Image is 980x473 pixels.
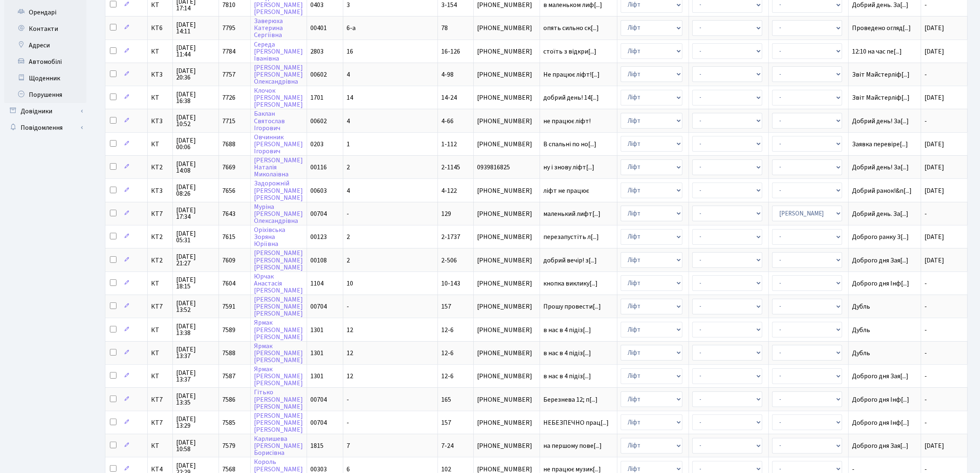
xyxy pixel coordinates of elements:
[441,93,457,102] span: 14-24
[543,232,599,241] span: перезапустіть л[...]
[924,325,927,335] span: -
[151,164,169,171] span: КТ2
[176,416,215,429] span: [DATE] 13:29
[310,140,324,149] span: 0203
[4,70,86,87] a: Щоденник
[924,47,944,56] span: [DATE]
[852,350,917,356] span: Дубль
[924,23,944,33] span: [DATE]
[254,365,303,388] a: Ярмак[PERSON_NAME][PERSON_NAME]
[441,325,454,335] span: 12-6
[852,23,911,33] span: Проведено огляд[...]
[310,349,324,358] span: 1301
[151,141,169,148] span: КТ
[254,225,285,248] a: ОріхівськаЗорянаЮріївна
[310,93,324,102] span: 1701
[347,47,353,56] span: 16
[441,47,460,56] span: 16-126
[222,302,235,311] span: 7591
[176,346,215,359] span: [DATE] 13:37
[254,249,303,272] a: [PERSON_NAME][PERSON_NAME][PERSON_NAME]
[254,86,303,109] a: Клочок[PERSON_NAME][PERSON_NAME]
[347,302,349,311] span: -
[347,325,353,335] span: 12
[477,234,536,240] span: [PHONE_NUMBER]
[924,279,927,288] span: -
[852,441,908,450] span: Доброго дня Зая[...]
[477,25,536,31] span: [PHONE_NUMBER]
[310,372,324,381] span: 1301
[176,300,215,313] span: [DATE] 13:52
[852,372,908,381] span: Доброго дня Зая[...]
[222,140,235,149] span: 7688
[222,186,235,195] span: 7656
[543,418,609,427] span: НЕБЕЗПЕЧНО прац[...]
[477,187,536,194] span: [PHONE_NUMBER]
[151,118,169,124] span: КТ3
[441,70,454,79] span: 4-98
[543,349,591,358] span: в нас в 4 підіз[...]
[477,466,536,473] span: [PHONE_NUMBER]
[441,209,451,218] span: 129
[543,209,601,218] span: маленький лифт[...]
[151,187,169,194] span: КТ3
[347,117,350,126] span: 4
[441,140,457,149] span: 1-112
[477,164,536,171] span: 0939816825
[347,163,350,172] span: 2
[441,186,457,195] span: 4-122
[477,71,536,78] span: [PHONE_NUMBER]
[176,114,215,127] span: [DATE] 10:52
[347,70,350,79] span: 4
[347,140,350,149] span: 1
[4,103,86,119] a: Довідники
[310,325,324,335] span: 1301
[477,327,536,333] span: [PHONE_NUMBER]
[4,21,86,37] a: Контакти
[222,232,235,241] span: 7615
[176,253,215,267] span: [DATE] 21:27
[441,256,457,265] span: 2-506
[924,349,927,358] span: -
[151,280,169,287] span: КТ
[924,163,944,172] span: [DATE]
[924,93,944,102] span: [DATE]
[254,133,303,156] a: Овчинник[PERSON_NAME]Ігорович
[254,295,303,318] a: [PERSON_NAME][PERSON_NAME][PERSON_NAME]
[852,140,908,149] span: Заявка перевіре[...]
[222,117,235,126] span: 7715
[347,23,356,33] span: 6-а
[347,93,353,102] span: 14
[222,93,235,102] span: 7726
[222,256,235,265] span: 7609
[543,187,614,194] span: ліфт не працює
[176,393,215,406] span: [DATE] 13:35
[176,44,215,58] span: [DATE] 11:44
[4,54,86,70] a: Автомобілі
[347,418,349,427] span: -
[543,23,599,33] span: опять сильно ск[...]
[222,325,235,335] span: 7589
[310,302,327,311] span: 00704
[151,373,169,379] span: КТ
[176,439,215,452] span: [DATE] 10:58
[176,137,215,150] span: [DATE] 00:06
[477,118,536,124] span: [PHONE_NUMBER]
[347,209,349,218] span: -
[441,349,454,358] span: 12-6
[852,466,917,473] span: -
[310,23,327,33] span: 00401
[543,0,602,9] span: в маленьком лиф[...]
[310,209,327,218] span: 00704
[254,272,303,295] a: ЮрчакАнастасія[PERSON_NAME]
[924,0,927,9] span: -
[347,256,350,265] span: 2
[310,117,327,126] span: 00602
[924,302,927,311] span: -
[924,418,927,427] span: -
[852,279,909,288] span: Доброго дня Інф[...]
[222,441,235,450] span: 7579
[310,395,327,404] span: 00704
[176,68,215,81] span: [DATE] 20:36
[852,256,908,265] span: Доброго дня Зая[...]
